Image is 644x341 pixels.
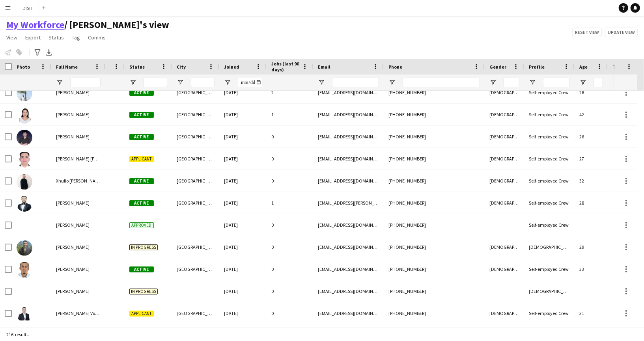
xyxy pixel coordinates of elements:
div: [PHONE_NUMBER] [384,302,485,324]
div: 0 [267,302,313,324]
div: 27 [575,148,608,170]
div: 0 [267,170,313,192]
button: DISH [16,0,39,16]
div: 32 [575,170,608,192]
div: [PHONE_NUMBER] [384,280,485,302]
span: Active [129,90,154,96]
input: Gender Filter Input [504,78,519,87]
div: Self-employed Crew [524,192,575,214]
input: Email Filter Input [332,78,379,87]
span: [PERSON_NAME] [56,134,90,140]
div: [DATE] [219,302,267,324]
div: 42 [575,104,608,125]
div: [DATE] [219,236,267,258]
span: Rating [110,49,110,84]
div: 28 [575,82,608,103]
button: Open Filter Menu [529,79,536,86]
span: In progress [129,289,158,294]
div: [DEMOGRAPHIC_DATA] Employees [524,280,575,302]
img: Akmaljon Kholmatov [17,240,32,256]
span: [PERSON_NAME] [56,266,90,272]
button: Open Filter Menu [224,79,231,86]
div: [PHONE_NUMBER] [384,192,485,214]
img: Andres Flores [17,262,32,278]
div: [GEOGRAPHIC_DATA] [172,258,219,280]
a: View [3,32,21,43]
div: [EMAIL_ADDRESS][DOMAIN_NAME] [313,82,384,103]
span: Full Name [56,64,78,70]
div: [GEOGRAPHIC_DATA] [172,104,219,125]
div: 0 [267,236,313,258]
div: [EMAIL_ADDRESS][DOMAIN_NAME] [313,104,384,125]
div: Self-employed Crew [524,170,575,192]
div: 28 [575,192,608,214]
div: [DEMOGRAPHIC_DATA] [485,302,524,324]
button: Reset view [572,28,602,37]
div: Self-employed Crew [524,104,575,125]
span: View [6,34,17,41]
div: [EMAIL_ADDRESS][PERSON_NAME][DOMAIN_NAME] [313,192,384,214]
div: [DEMOGRAPHIC_DATA] [485,148,524,170]
span: Tags [612,64,623,70]
div: [EMAIL_ADDRESS][DOMAIN_NAME] [313,214,384,236]
span: Joined [224,64,239,70]
span: [PERSON_NAME] [PERSON_NAME] [56,156,124,162]
span: Email [318,64,330,70]
span: Active [129,112,154,118]
div: [DATE] [219,280,267,302]
div: 0 [267,214,313,236]
span: Jobs (last 90 days) [271,61,299,73]
span: [PERSON_NAME] Vokosov [56,310,106,316]
span: [PERSON_NAME] [56,89,90,95]
div: Self-employed Crew [524,214,575,236]
img: Wendel De guia [17,130,32,145]
div: [PHONE_NUMBER] [384,236,485,258]
div: [PHONE_NUMBER] [384,82,485,103]
button: Open Filter Menu [612,79,620,86]
div: [DEMOGRAPHIC_DATA] [485,258,524,280]
div: 33 [575,258,608,280]
div: 31 [575,302,608,324]
a: Export [22,32,44,43]
div: [DEMOGRAPHIC_DATA] [485,126,524,147]
div: [DEMOGRAPHIC_DATA] [485,236,524,258]
div: [DEMOGRAPHIC_DATA] [485,104,524,125]
div: [DEMOGRAPHIC_DATA] [485,82,524,103]
div: [EMAIL_ADDRESS][DOMAIN_NAME] [313,126,384,147]
span: [PERSON_NAME] [56,288,90,294]
img: Honeylyn Bendal [17,108,32,123]
input: Phone Filter Input [403,78,480,87]
span: Status [49,34,64,41]
div: [EMAIL_ADDRESS][DOMAIN_NAME] [313,170,384,192]
input: Status Filter Input [144,78,167,87]
span: john's view [64,19,169,31]
button: Open Filter Menu [129,79,136,86]
div: [EMAIL_ADDRESS][DOMAIN_NAME] [313,280,384,302]
div: [DATE] [219,258,267,280]
span: [PERSON_NAME] [56,200,90,206]
span: Applicant [129,156,154,162]
input: City Filter Input [191,78,215,87]
div: 0 [267,148,313,170]
span: In progress [129,244,158,250]
div: [DATE] [219,170,267,192]
div: [PHONE_NUMBER] [384,214,485,236]
a: Comms [85,32,109,43]
div: [EMAIL_ADDRESS][DOMAIN_NAME] [313,302,384,324]
div: [PHONE_NUMBER] [384,148,485,170]
div: [GEOGRAPHIC_DATA] [172,302,219,324]
div: 26 [575,126,608,147]
div: [DATE] [219,104,267,125]
span: Tag [72,34,80,41]
div: 1 [267,192,313,214]
div: [DATE] [219,192,267,214]
span: Approved [129,222,154,228]
button: Open Filter Menu [388,79,396,86]
div: [DATE] [219,214,267,236]
div: [PHONE_NUMBER] [384,104,485,125]
button: Open Filter Menu [318,79,325,86]
div: Self-employed Crew [524,126,575,147]
span: [PERSON_NAME] [56,112,90,117]
div: [DEMOGRAPHIC_DATA] [485,192,524,214]
a: My Workforce [6,19,64,31]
